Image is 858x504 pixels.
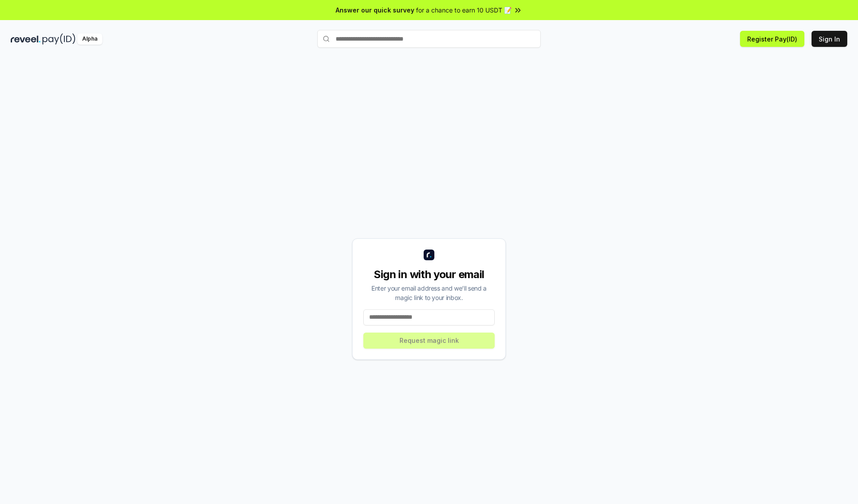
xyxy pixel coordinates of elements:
button: Sign In [812,31,847,47]
img: pay_id [42,33,76,45]
button: Register Pay(ID) [740,31,804,47]
span: Answer our quick survey [336,5,414,15]
img: logo_small [424,250,434,260]
div: Sign in with your email [363,267,495,282]
img: reveel_dark [11,33,41,45]
span: for a chance to earn 10 USDT 📝 [416,5,512,15]
div: Enter your email address and we’ll send a magic link to your inbox. [363,283,495,302]
div: Alpha [77,33,102,45]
